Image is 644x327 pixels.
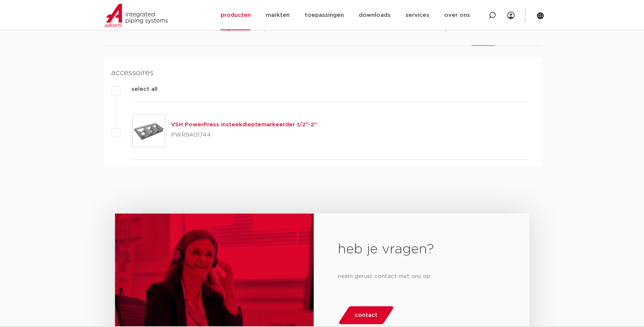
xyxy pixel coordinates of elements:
a: contact [338,306,395,324]
li: specificaties [261,24,295,46]
li: afmetingen [206,24,237,46]
li: ETIM [374,24,388,46]
li: sustainability [412,24,448,46]
label: select all [120,85,158,94]
p: PWR9401744 [171,129,317,141]
a: VSH PowerPress insteekdieptemarkeerder 1/2"-2" [171,122,317,127]
li: downloads [319,24,350,46]
img: Thumbnail for VSH PowerPress insteekdieptemarkeerder 1/2"-2" [133,115,165,147]
li: verwant [472,24,495,46]
li: assortiment [149,24,182,46]
h4: accessoires [111,67,529,79]
h2: heb je vragen? [337,240,505,258]
span: contact [355,309,377,321]
p: neem gerust contact met ons op [337,270,505,282]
